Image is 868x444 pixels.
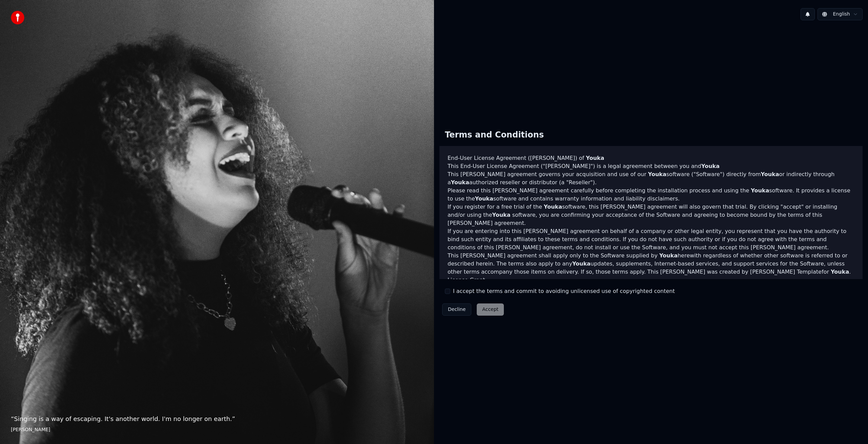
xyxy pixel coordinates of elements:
p: Please read this [PERSON_NAME] agreement carefully before completing the installation process and... [448,187,854,203]
img: youka [11,11,24,24]
button: Decline [442,303,471,316]
h3: License Grant [448,276,854,284]
span: Youka [544,204,562,210]
span: Youka [831,269,849,275]
span: Youka [659,252,677,259]
p: If you are entering into this [PERSON_NAME] agreement on behalf of a company or other legal entit... [448,227,854,252]
h3: End-User License Agreement ([PERSON_NAME]) of [448,154,854,162]
a: [PERSON_NAME] Template [750,269,822,275]
p: “ Singing is a way of escaping. It's another world. I'm no longer on earth. ” [11,414,423,424]
label: I accept the terms and commit to avoiding unlicensed use of copyrighted content [453,287,675,295]
footer: [PERSON_NAME] [11,426,423,433]
span: Youka [751,187,769,194]
p: This [PERSON_NAME] agreement shall apply only to the Software supplied by herewith regardless of ... [448,252,854,276]
span: Youka [451,179,469,186]
span: Youka [586,155,604,161]
span: Youka [475,195,493,202]
span: Youka [701,163,719,169]
span: Youka [648,171,666,177]
span: Youka [761,171,779,177]
span: Youka [572,260,591,267]
p: This End-User License Agreement ("[PERSON_NAME]") is a legal agreement between you and [448,162,854,170]
p: If you register for a free trial of the software, this [PERSON_NAME] agreement will also govern t... [448,203,854,227]
span: Youka [492,212,511,218]
p: This [PERSON_NAME] agreement governs your acquisition and use of our software ("Software") direct... [448,170,854,187]
div: Terms and Conditions [439,124,549,146]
